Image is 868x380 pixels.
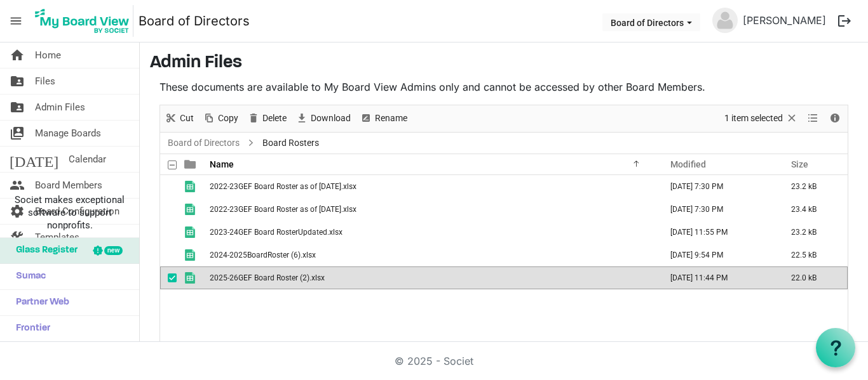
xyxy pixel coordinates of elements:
[217,110,240,126] span: Copy
[210,205,356,214] span: 2022-23GEF Board Roster as of [DATE].xlsx
[177,175,206,198] td: is template cell column header type
[294,110,353,126] button: Download
[139,8,250,34] a: Board of Directors
[395,355,473,367] a: © 2025 - Societ
[261,110,288,126] span: Delete
[803,105,824,132] div: View
[720,105,803,132] div: Clear selection
[206,221,657,244] td: 2023-24GEF Board RosterUpdated.xlsx is template cell column header Name
[35,121,101,146] span: Manage Boards
[69,147,106,172] span: Calendar
[358,110,410,126] button: Rename
[150,53,858,74] h3: Admin Files
[160,105,198,132] div: Cut
[206,198,657,221] td: 2022-23GEF Board Roster as of January 9 2023.xlsx is template cell column header Name
[712,8,738,33] img: no-profile-picture.svg
[179,110,195,126] span: Cut
[10,69,25,94] span: folder_shared
[177,198,206,221] td: is template cell column header type
[104,246,123,255] div: new
[35,173,102,198] span: Board Members
[602,13,700,31] button: Board of Directors dropdownbutton
[10,147,58,172] span: [DATE]
[309,110,352,126] span: Download
[824,105,846,132] div: Details
[670,159,706,169] span: Modified
[31,5,133,37] img: My Board View Logo
[791,159,808,169] span: Size
[10,43,25,68] span: home
[778,244,848,266] td: 22.5 kB is template cell column header Size
[10,95,25,120] span: folder_shared
[245,110,289,126] button: Delete
[160,221,177,244] td: checkbox
[206,175,657,198] td: 2022-23GEF Board Roster as of August 31 2022.xlsx is template cell column header Name
[210,182,356,191] span: 2022-23GEF Board Roster as of [DATE].xlsx
[10,290,69,315] span: Partner Web
[805,110,820,126] button: View dropdownbutton
[35,43,61,68] span: Home
[243,105,291,132] div: Delete
[6,193,133,232] span: Societ makes exceptional software to support nonprofits.
[177,221,206,244] td: is template cell column header type
[159,79,848,95] p: These documents are available to My Board View Admins only and cannot be accessed by other Board ...
[210,159,234,169] span: Name
[291,105,355,132] div: Download
[831,8,858,34] button: logout
[778,266,848,289] td: 22.0 kB is template cell column header Size
[35,69,55,94] span: Files
[165,135,242,151] a: Board of Directors
[10,238,78,263] span: Glass Register
[31,5,139,37] a: My Board View Logo
[160,175,177,198] td: checkbox
[723,110,784,126] span: 1 item selected
[657,244,778,266] td: October 14, 2024 9:54 PM column header Modified
[778,175,848,198] td: 23.2 kB is template cell column header Size
[778,198,848,221] td: 23.4 kB is template cell column header Size
[657,198,778,221] td: January 16, 2023 7:30 PM column header Modified
[738,8,831,33] a: [PERSON_NAME]
[210,251,316,259] span: 2024-2025BoardRoster (6).xlsx
[657,221,778,244] td: November 13, 2023 11:55 PM column header Modified
[198,105,243,132] div: Copy
[201,110,241,126] button: Copy
[35,95,85,120] span: Admin Files
[10,316,50,341] span: Frontier
[10,264,46,289] span: Sumac
[163,110,196,126] button: Cut
[778,221,848,244] td: 23.2 kB is template cell column header Size
[260,135,322,151] span: Board Rosters
[160,198,177,221] td: checkbox
[10,121,25,146] span: switch_account
[374,110,409,126] span: Rename
[10,173,25,198] span: people
[210,228,342,237] span: 2023-24GEF Board RosterUpdated.xlsx
[827,110,844,126] button: Details
[722,110,801,126] button: Selection
[177,244,206,266] td: is template cell column header type
[657,266,778,289] td: July 16, 2025 11:44 PM column header Modified
[177,266,206,289] td: is template cell column header type
[210,273,325,282] span: 2025-26GEF Board Roster (2).xlsx
[355,105,412,132] div: Rename
[4,9,28,33] span: menu
[206,244,657,266] td: 2024-2025BoardRoster (6).xlsx is template cell column header Name
[657,175,778,198] td: January 16, 2023 7:30 PM column header Modified
[160,244,177,266] td: checkbox
[206,266,657,289] td: 2025-26GEF Board Roster (2).xlsx is template cell column header Name
[160,266,177,289] td: checkbox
